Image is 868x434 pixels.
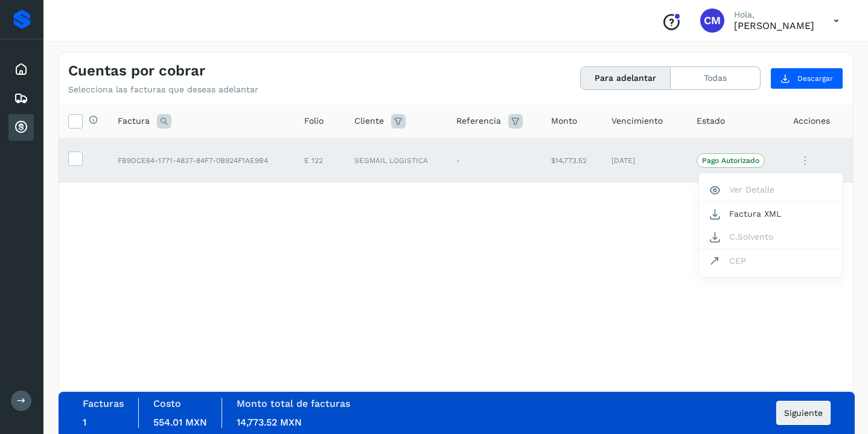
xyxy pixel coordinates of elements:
[8,85,34,112] div: Embarques
[699,225,843,249] button: C.Solvento
[83,398,124,409] label: Facturas
[8,114,34,141] div: Cuentas por cobrar
[237,398,350,409] label: Monto total de facturas
[237,416,302,428] span: 14,773.52 MXN
[153,398,181,409] label: Costo
[784,409,823,417] span: Siguiente
[699,202,843,225] button: Factura XML
[8,56,34,83] div: Inicio
[776,401,831,425] button: Siguiente
[699,249,843,272] button: CEP
[83,416,86,428] span: 1
[699,178,843,202] button: Ver Detalle
[153,416,207,428] span: 554.01 MXN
